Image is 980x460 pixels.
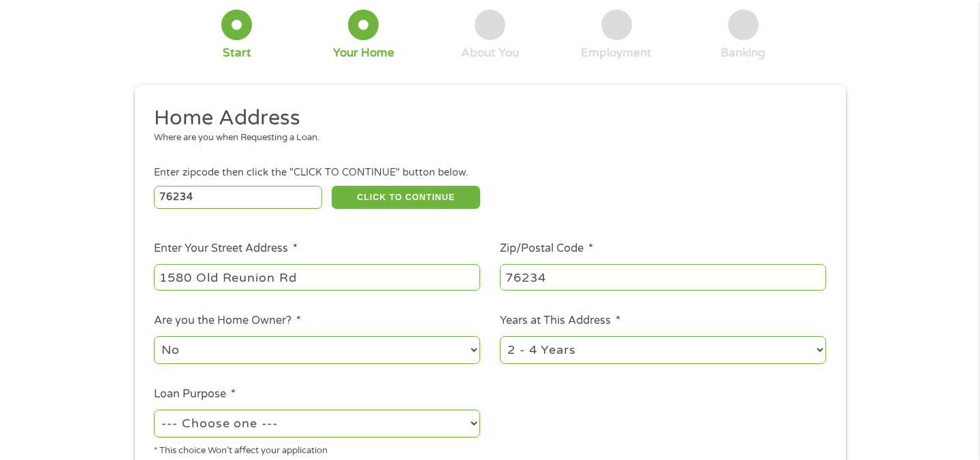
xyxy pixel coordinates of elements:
div: Employment [581,46,652,61]
label: Loan Purpose [154,387,236,401]
button: CLICK TO CONTINUE [332,186,480,209]
div: Where are you when Requesting a Loan. [154,131,816,145]
div: Your Home [333,46,394,61]
div: Start [223,46,251,61]
label: Enter Your Street Address [154,242,298,256]
input: 1 Main Street [154,264,480,290]
div: Banking [721,46,765,61]
div: * This choice Won’t affect your application [154,440,480,458]
label: Zip/Postal Code [500,242,593,256]
div: Enter zipcode then click the "CLICK TO CONTINUE" button below. [154,165,825,180]
h2: Home Address [154,105,816,132]
label: Years at This Address [500,314,620,328]
input: Enter Zipcode (e.g 01510) [154,186,322,209]
label: Are you the Home Owner? [154,314,301,328]
div: About You [461,46,519,61]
